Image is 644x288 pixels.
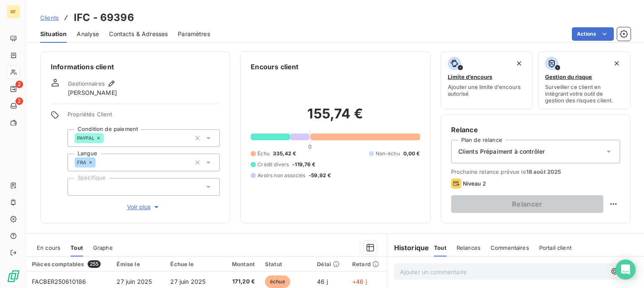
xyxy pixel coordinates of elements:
[96,159,102,166] input: Ajouter une valeur
[40,14,59,21] span: Clients
[51,62,220,72] h6: Informations client
[545,84,623,104] span: Surveiller ce client en intégrant votre outil de gestion des risques client.
[109,30,168,38] span: Contacts & Adresses
[7,270,20,283] img: Logo LeanPay
[539,244,571,251] span: Portail client
[387,243,429,253] h6: Historique
[403,150,420,157] span: 0,00 €
[317,278,328,285] span: 46 j
[74,10,134,25] h3: IFC - 69396
[308,143,312,150] span: 0
[257,161,289,168] span: Crédit divers
[441,51,533,109] button: Limite d’encoursAjouter une limite d’encours autorisé
[40,13,59,22] a: Clients
[70,244,83,251] span: Tout
[88,260,101,268] span: 255
[117,278,152,285] span: 27 juin 2025
[448,73,492,80] span: Limite d’encours
[7,82,20,96] a: 2
[223,261,255,267] div: Montant
[37,244,60,251] span: En cours
[170,278,205,285] span: 27 juin 2025
[170,261,213,267] div: Échue le
[457,244,480,251] span: Relances
[16,97,23,105] span: 2
[68,202,220,212] button: Voir plus
[451,168,620,175] span: Prochaine relance prévue le
[538,51,631,109] button: Gestion du risqueSurveiller ce client en intégrant votre outil de gestion des risques client.
[265,261,307,267] div: Statut
[309,172,331,179] span: -59,92 €
[317,261,342,267] div: Délai
[7,99,20,113] a: 2
[451,195,603,213] button: Relancer
[104,134,110,142] input: Ajouter une valeur
[68,111,220,123] span: Propriétés Client
[117,261,160,267] div: Émise le
[257,172,305,179] span: Avoirs non associés
[93,244,113,251] span: Graphe
[545,73,592,80] span: Gestion du risque
[434,244,447,251] span: Tout
[463,180,486,187] span: Niveau 2
[448,84,526,97] span: Ajouter une limite d’encours autorisé
[615,259,636,280] div: Open Intercom Messenger
[32,260,106,268] div: Pièces comptables
[223,278,255,286] span: 171,20 €
[127,203,161,211] span: Voir plus
[68,89,117,97] span: [PERSON_NAME]
[352,278,367,285] span: +46 j
[257,150,270,157] span: Échu
[491,244,529,251] span: Commentaires
[572,27,614,41] button: Actions
[292,161,315,168] span: -119,76 €
[265,275,290,288] span: échue
[68,80,105,87] span: Gestionnaires
[251,105,420,131] h2: 155,74 €
[458,147,545,156] span: Clients Prépaiment à contrôler
[526,168,561,175] span: 18 août 2025
[16,81,23,88] span: 2
[178,30,210,38] span: Paramètres
[77,30,99,38] span: Analyse
[40,30,67,38] span: Situation
[451,125,620,135] h6: Relance
[376,150,400,157] span: Non-échu
[77,136,94,141] span: PAYPAL
[75,183,81,191] input: Ajouter une valeur
[273,150,296,157] span: 335,42 €
[251,62,299,72] h6: Encours client
[352,261,382,267] div: Retard
[7,5,20,18] div: RF
[32,278,86,285] span: FACBER250610186
[77,160,86,165] span: FRA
